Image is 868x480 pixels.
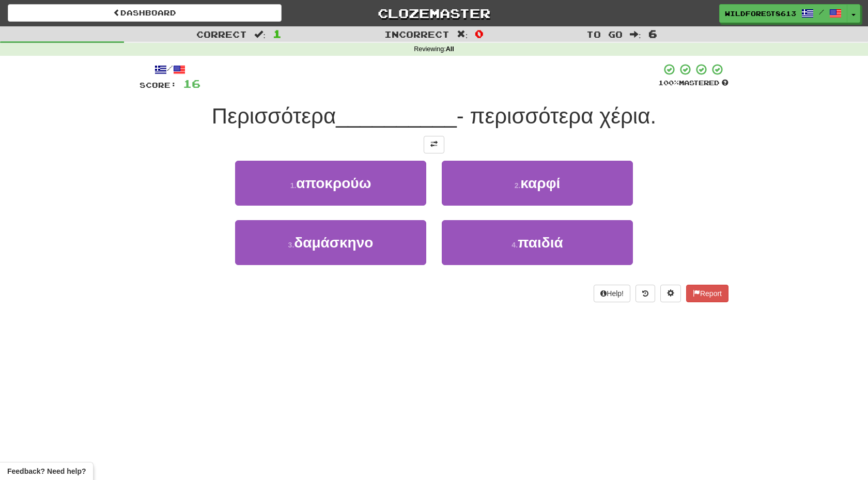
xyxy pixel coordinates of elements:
a: Dashboard [8,4,282,22]
span: 6 [648,27,657,40]
span: Correct [196,29,247,39]
span: Score: [139,81,177,89]
a: Clozemaster [297,4,571,22]
span: - περισσότερα χέρια. [457,104,656,128]
span: : [630,30,641,39]
span: : [457,30,468,39]
button: 3.δαμάσκηνο [235,220,426,265]
small: 1 . [290,181,297,190]
span: Περισσότερα [212,104,336,128]
button: Help! [594,285,630,302]
span: 100 % [658,79,679,87]
div: Mastered [658,79,729,88]
span: WildForest8613 [725,9,796,18]
small: 2 . [515,181,521,190]
a: WildForest8613 / [719,4,847,23]
span: δαμάσκηνο [294,235,373,251]
span: καρφί [520,175,560,191]
span: 16 [183,77,200,90]
span: Incorrect [384,29,450,39]
span: αποκρούω [296,175,371,191]
span: παιδιά [518,235,563,251]
button: Round history (alt+y) [636,285,655,302]
small: 3 . [288,241,295,249]
span: / [819,8,824,16]
button: 4.παιδιά [442,220,633,265]
span: 1 [273,27,282,40]
div: / [139,63,200,76]
small: 4 . [512,241,518,249]
button: Report [686,285,729,302]
span: 0 [475,27,484,40]
button: Toggle translation (alt+t) [424,136,444,153]
span: : [254,30,266,39]
strong: All [446,45,454,53]
button: 2.καρφί [442,161,633,206]
span: To go [586,29,623,39]
span: __________ [336,104,457,128]
button: 1.αποκρούω [235,161,426,206]
span: Open feedback widget [7,466,86,476]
